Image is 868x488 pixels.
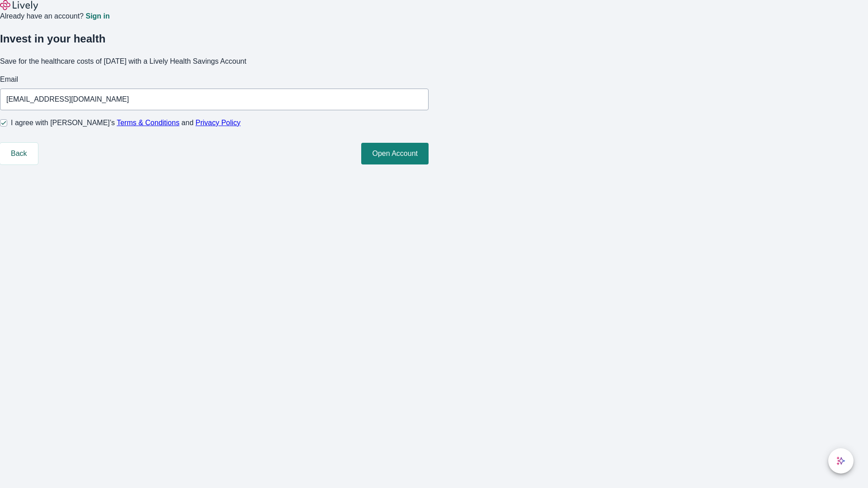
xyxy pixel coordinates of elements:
button: chat [828,448,854,474]
button: Open Account [361,143,429,164]
svg: Lively AI Assistant [836,456,845,465]
a: Privacy Policy [196,119,241,127]
span: I agree with [PERSON_NAME]’s and [11,117,241,128]
a: Sign in [85,13,109,20]
a: Terms & Conditions [117,119,179,127]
